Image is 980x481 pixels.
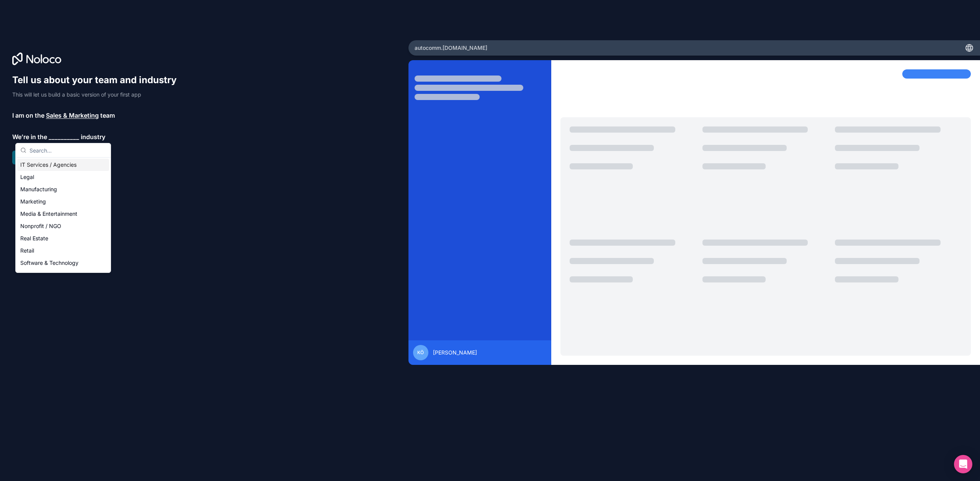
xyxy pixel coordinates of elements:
span: Sales & Marketing [46,111,99,120]
div: Media & Entertainment [17,208,109,220]
div: Open Intercom Messenger [954,455,972,473]
input: Search... [29,143,106,157]
span: autocomm .[DOMAIN_NAME] [415,44,487,52]
div: Marketing [17,195,109,208]
div: Telecommunications [17,269,109,281]
span: I am on the [12,111,44,120]
div: Real Estate [17,232,109,245]
span: industry [81,132,105,141]
div: Suggestions [16,158,111,273]
div: Manufacturing [17,183,109,195]
div: Retail [17,245,109,257]
p: This will let us build a basic version of your first app [12,91,184,98]
div: IT Services / Agencies [17,159,109,171]
span: __________ [49,132,79,141]
span: [PERSON_NAME] [433,349,477,356]
div: Software & Technology [17,257,109,269]
h1: Tell us about your team and industry [12,74,184,86]
span: team [100,111,115,120]
span: KÖ [417,350,424,356]
div: Nonprofit / NGO [17,220,109,232]
span: We’re in the [12,132,47,141]
div: Legal [17,171,109,183]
